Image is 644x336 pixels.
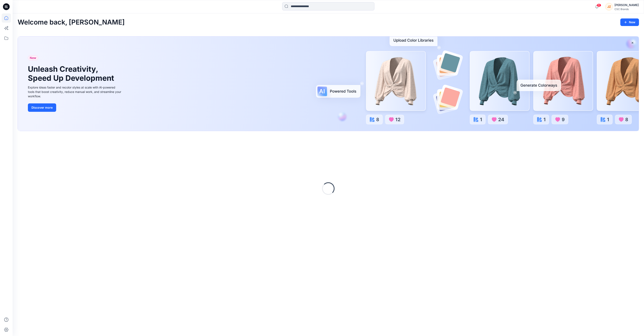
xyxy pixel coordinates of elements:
[605,3,613,10] div: JZ
[18,18,125,26] h2: Welcome back, [PERSON_NAME]
[28,85,122,98] div: Explore ideas faster and recolor styles at scale with AI-powered tools that boost creativity, red...
[620,18,639,26] button: New
[28,103,122,112] a: Discover more
[614,8,639,11] div: CSC Brands
[28,65,116,83] h1: Unleash Creativity, Speed Up Development
[30,55,36,60] span: New
[597,4,601,7] span: 11
[28,103,56,112] button: Discover more
[614,3,639,8] div: [PERSON_NAME]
